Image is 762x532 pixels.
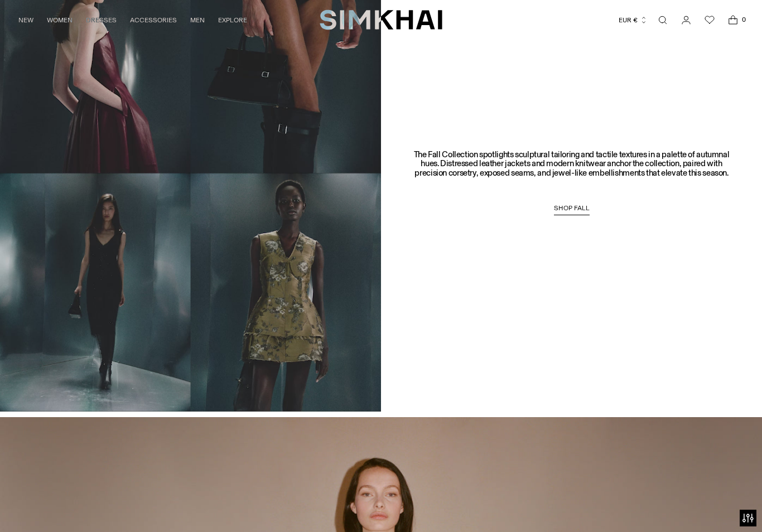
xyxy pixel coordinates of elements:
[130,8,177,32] a: ACCESSORIES
[554,204,590,215] a: SHOP FALL
[652,9,674,31] a: Open search modal
[86,8,117,32] a: DRESSES
[190,8,205,32] a: MEN
[406,150,737,178] h3: The Fall Collection spotlights sculptural tailoring and tactile textures in a palette of autumnal...
[698,9,721,31] a: Wishlist
[619,8,648,32] button: EUR €
[218,8,247,32] a: EXPLORE
[739,14,749,25] span: 0
[675,9,697,31] a: Go to the account page
[18,8,33,32] a: NEW
[320,9,442,31] a: SIMKHAI
[47,8,73,32] a: WOMEN
[554,204,590,212] span: SHOP FALL
[722,9,744,31] a: Open cart modal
